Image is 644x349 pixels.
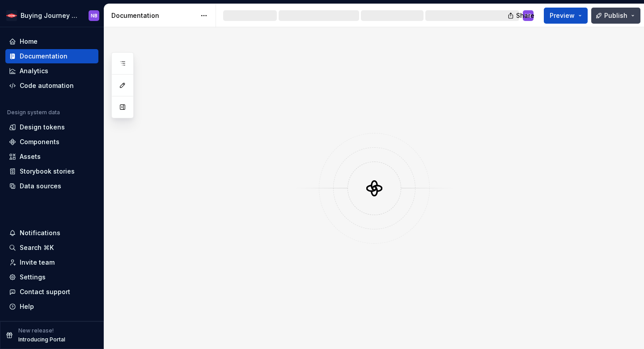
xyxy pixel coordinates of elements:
[18,336,65,343] p: Introducing Portal
[20,137,59,146] div: Components
[591,8,640,24] button: Publish
[91,12,97,19] div: NB
[5,299,98,314] button: Help
[5,164,98,179] a: Storybook stories
[5,49,98,63] a: Documentation
[5,34,98,49] a: Home
[20,52,68,61] div: Documentation
[550,11,575,20] span: Preview
[544,8,588,24] button: Preview
[5,270,98,284] a: Settings
[20,243,54,252] div: Search ⌘K
[5,64,98,78] a: Analytics
[5,135,98,149] a: Components
[20,302,34,311] div: Help
[18,327,54,334] p: New release!
[5,226,98,240] button: Notifications
[5,179,98,193] a: Data sources
[5,255,98,270] a: Invite team
[2,6,102,25] button: Buying Journey BlueprintNB
[21,11,78,20] div: Buying Journey Blueprint
[20,273,46,282] div: Settings
[503,8,540,24] button: Share
[20,152,41,161] div: Assets
[20,167,75,176] div: Storybook stories
[20,258,55,267] div: Invite team
[20,123,65,132] div: Design tokens
[20,66,48,75] div: Analytics
[5,241,98,255] button: Search ⌘K
[20,287,70,296] div: Contact support
[6,10,17,21] img: ebcb961f-3702-4f4f-81a3-20bbd08d1a2b.png
[111,11,196,20] div: Documentation
[5,285,98,299] button: Contact support
[5,79,98,93] a: Code automation
[604,11,627,20] span: Publish
[20,182,61,191] div: Data sources
[7,109,60,116] div: Design system data
[516,11,534,20] span: Share
[20,37,38,46] div: Home
[5,150,98,164] a: Assets
[5,120,98,134] a: Design tokens
[20,229,60,237] div: Notifications
[20,81,74,90] div: Code automation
